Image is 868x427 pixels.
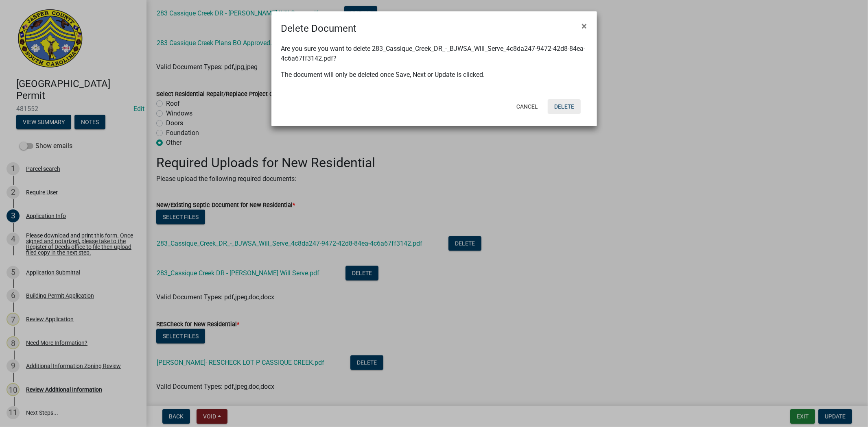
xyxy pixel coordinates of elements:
[281,21,357,36] h4: Delete Document
[575,15,594,37] button: Close
[548,99,581,114] button: Delete
[510,99,544,114] button: Cancel
[281,70,587,80] p: The document will only be deleted once Save, Next or Update is clicked.
[582,20,587,32] span: ×
[281,44,587,63] p: Are you sure you want to delete 283_Cassique_Creek_DR_-_BJWSA_Will_Serve_4c8da247-9472-42d8-84ea-...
